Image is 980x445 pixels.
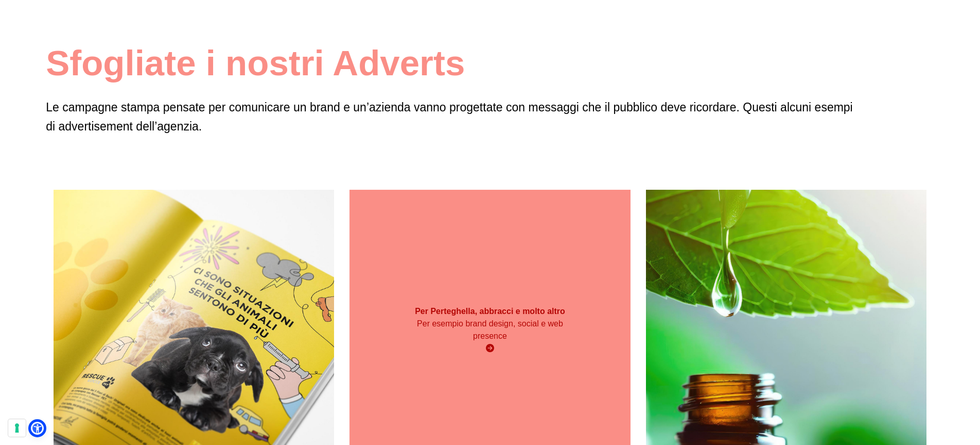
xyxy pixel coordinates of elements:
[46,98,934,136] p: Le campagne stampa pensate per comunicare un brand e un’azienda vanno progettate con messaggi che...
[8,419,26,437] button: Le tue preferenze relative al consenso per le tecnologie di tracciamento
[406,318,574,342] p: Per esempio brand design, social e web presence
[31,422,44,435] a: Open Accessibility Menu
[46,41,934,86] h1: Sfogliate i nostri Adverts
[415,307,565,316] strong: Per Perteghella, abbracci e molto altro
